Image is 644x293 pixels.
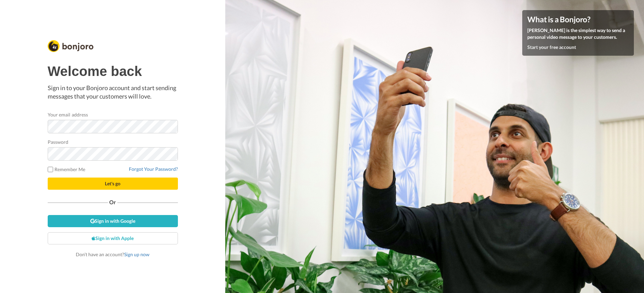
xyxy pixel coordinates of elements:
a: Sign up now [124,251,149,257]
span: Let's go [105,181,120,186]
span: Or [108,200,117,205]
a: Start your free account [527,44,576,50]
p: Sign in to your Bonjoro account and start sending messages that your customers will love. [48,84,178,101]
h1: Welcome back [48,64,178,79]
button: Let's go [48,178,178,190]
label: Your email address [48,111,88,118]
a: Sign in with Apple [48,232,178,244]
label: Password [48,138,69,145]
h4: What is a Bonjoro? [527,15,629,24]
a: Forgot Your Password? [129,166,178,172]
input: Remember Me [48,167,53,172]
span: Don’t have an account? [76,251,149,257]
label: Remember Me [48,166,86,173]
a: Sign in with Google [48,215,178,227]
p: [PERSON_NAME] is the simplest way to send a personal video message to your customers. [527,27,629,41]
